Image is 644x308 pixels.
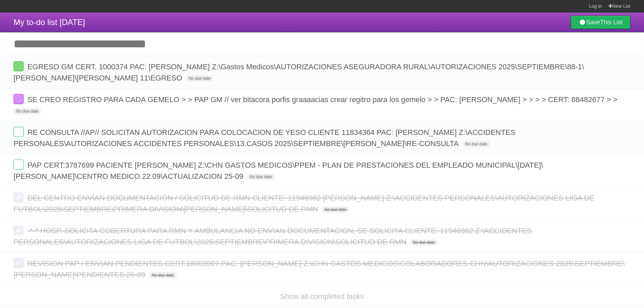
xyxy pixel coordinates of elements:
[14,108,41,114] span: No due date
[571,16,630,29] a: SaveThis List
[14,128,516,148] span: RE CONSULTA //AP// SOLICITAN AUTORIZACION PARA COLOCACION DE YESO CLIENTE 11834364 PAC: [PERSON_N...
[14,18,85,27] span: My to-do list [DATE]
[14,127,24,137] label: Done
[14,194,594,213] span: DEL CENTRO ENVÍAN DOCUMENTACIÓN / SOLICITUD DE RMN CLIENTE: 11946982 [PERSON_NAME] Z:\ACCIDENTES ...
[14,227,532,246] span: -*-* HOSP. SOLICITA COBERTURA PARA RMN Y AMBULANCIA NO ENVIAN DOCUMENTACION, SE SOLICITA CLIENTE:...
[14,94,24,104] label: Done
[14,161,543,181] span: PAP CERT:3787699 PACIENTE [PERSON_NAME] Z:\CHN GASTOS MEDICOS\PPEM - PLAN DE PRESTACIONES DEL EMP...
[186,75,213,81] span: No due date
[27,95,619,104] span: SE CREO REGISTRO PARA CADA GEMELO > > PAP GM // ver bitacora porfis graaaacias crear regitro para...
[600,19,623,26] b: This List
[322,207,349,213] span: No due date
[14,160,24,170] label: Done
[14,63,584,82] span: EGRESO GM CERT. 1000374 PAC: [PERSON_NAME] Z:\Gastos Medicos\AUTORIZACIONES ASEGURADORA RURAL\AUT...
[14,192,24,203] label: Done
[14,259,625,279] span: REVISION PAP / ENVIAN PENDIENTES CERT.18003907 PAC: [PERSON_NAME] Z:\CHN GASTOS MEDICOS\COLABORAD...
[280,292,364,301] a: Show all completed tasks
[14,61,24,71] label: Done
[410,239,437,245] span: No due date
[149,272,176,278] span: No due date
[462,141,490,147] span: No due date
[14,258,24,268] label: Done
[14,225,24,235] label: Done
[247,174,275,180] span: No due date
